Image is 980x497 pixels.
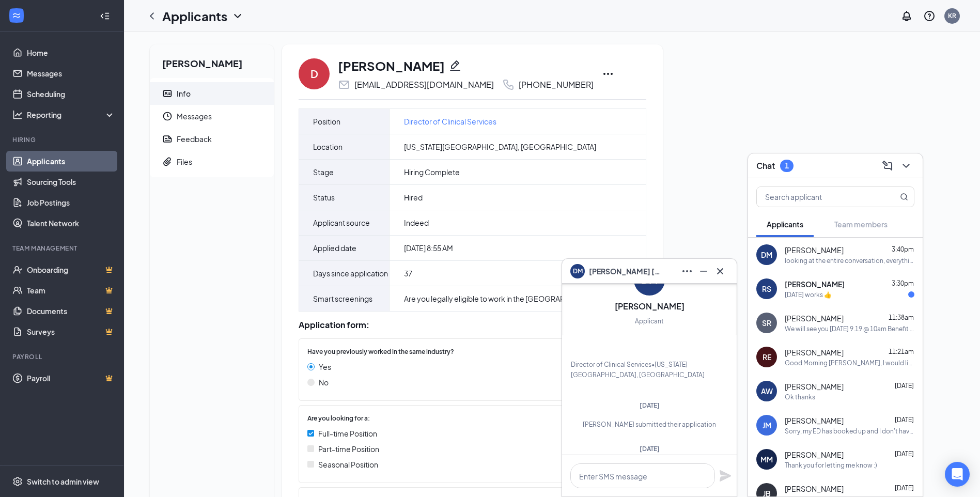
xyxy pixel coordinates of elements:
[313,267,388,279] span: Days since application
[785,393,815,401] div: Ok thanks
[12,110,23,120] svg: Analysis
[760,454,773,464] div: MM
[404,116,496,127] a: Director of Clinical Services
[27,213,115,234] a: Talent Network
[502,79,515,91] svg: Phone
[162,111,173,121] svg: Clock
[318,459,378,470] span: Seasonal Position
[404,192,423,203] span: Hired
[27,368,115,389] a: PayrollCrown
[318,443,379,455] span: Part-time Position
[150,150,274,173] a: PaperclipFiles
[762,318,771,328] div: SR
[150,105,274,128] a: ClockMessages
[12,476,23,487] svg: Settings
[404,268,412,278] span: 37
[313,166,334,178] span: Stage
[27,476,99,487] div: Switch to admin view
[307,414,370,424] span: Are you looking for a:
[785,324,914,333] div: We will see you [DATE] 9.19 @ 10am Benefit Healthcare [STREET_ADDRESS][US_STATE] [PHONE_NUMBER] W...
[177,88,191,99] div: Info
[785,161,789,170] div: 1
[571,420,728,429] div: [PERSON_NAME] submitted their application
[27,110,116,120] div: Reporting
[177,157,192,167] div: Files
[889,314,914,321] span: 11:38am
[635,316,664,327] div: Applicant
[307,347,454,357] span: Have you previously worked in the same industry?
[571,360,728,380] div: Director of Clinical Services • [US_STATE][GEOGRAPHIC_DATA], [GEOGRAPHIC_DATA]
[404,218,429,228] span: Indeed
[895,484,914,492] span: [DATE]
[313,115,340,128] span: Position
[895,416,914,424] span: [DATE]
[761,250,772,260] div: DM
[945,462,970,487] div: Open Intercom Messenger
[404,243,453,253] span: [DATE] 8:55 AM
[762,284,771,294] div: RS
[27,259,115,280] a: OnboardingCrown
[785,245,844,255] span: [PERSON_NAME]
[785,290,832,299] div: [DATE] works 👍
[589,266,661,277] span: [PERSON_NAME] [PERSON_NAME]
[785,381,844,392] span: [PERSON_NAME]
[719,470,732,482] svg: Plane
[923,10,936,22] svg: QuestionInfo
[834,220,888,229] span: Team members
[27,301,115,321] a: DocumentsCrown
[756,160,775,172] h3: Chat
[948,11,956,20] div: KR
[27,172,115,192] a: Sourcing Tools
[879,158,896,174] button: ComposeMessage
[318,428,377,439] span: Full-time Position
[338,57,445,74] h1: [PERSON_NAME]
[900,160,912,172] svg: ChevronDown
[313,292,372,305] span: Smart screenings
[27,151,115,172] a: Applicants
[615,301,685,312] h3: [PERSON_NAME]
[313,242,356,254] span: Applied date
[354,80,494,90] div: [EMAIL_ADDRESS][DOMAIN_NAME]
[27,42,115,63] a: Home
[785,347,844,358] span: [PERSON_NAME]
[12,244,113,253] div: Team Management
[404,293,619,304] div: Are you legally eligible to work in the [GEOGRAPHIC_DATA]? :
[679,263,695,279] button: Ellipses
[162,157,173,167] svg: Paperclip
[785,359,914,367] div: Good Morning [PERSON_NAME], I would like to know if you would be available for a phone call about...
[12,135,113,144] div: Hiring
[785,256,914,265] div: looking at the entire conversation, everything that I do has my name and timestamp. That message ...
[714,265,726,277] svg: Cross
[785,279,845,289] span: [PERSON_NAME]
[895,450,914,458] span: [DATE]
[100,11,110,21] svg: Collapse
[162,88,173,99] svg: ContactCard
[889,348,914,355] span: 11:21am
[27,280,115,301] a: TeamCrown
[319,377,329,388] span: No
[757,187,879,207] input: Search applicant
[695,263,712,279] button: Minimize
[146,10,158,22] a: ChevronLeft
[763,352,771,362] div: RE
[763,420,771,430] div: JM
[449,59,461,72] svg: Pencil
[27,192,115,213] a: Job Postings
[697,265,710,277] svg: Minimize
[27,84,115,104] a: Scheduling
[892,279,914,287] span: 3:30pm
[177,105,266,128] span: Messages
[404,142,596,152] span: [US_STATE][GEOGRAPHIC_DATA], [GEOGRAPHIC_DATA]
[313,141,343,153] span: Location
[231,10,244,22] svg: ChevronDown
[892,245,914,253] span: 3:40pm
[712,263,728,279] button: Cross
[785,484,844,494] span: [PERSON_NAME]
[640,445,660,453] span: [DATE]
[150,44,274,78] h2: [PERSON_NAME]
[313,191,335,204] span: Status
[898,158,914,174] button: ChevronDown
[162,134,173,144] svg: Report
[27,321,115,342] a: SurveysCrown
